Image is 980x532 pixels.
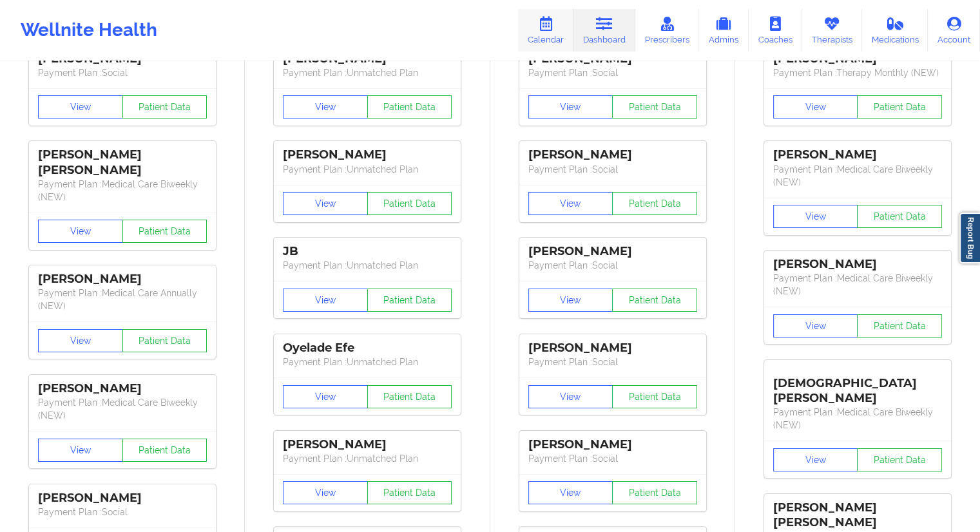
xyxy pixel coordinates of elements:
[635,9,699,52] a: Prescribers
[38,491,207,506] div: [PERSON_NAME]
[38,66,207,79] p: Payment Plan : Social
[38,220,123,243] button: View
[38,396,207,422] p: Payment Plan : Medical Care Biweekly (NEW)
[612,95,697,119] button: Patient Data
[283,289,368,312] button: View
[612,192,697,215] button: Patient Data
[367,385,452,408] button: Patient Data
[612,481,697,504] button: Patient Data
[959,213,980,263] a: Report Bug
[367,192,452,215] button: Patient Data
[773,272,942,298] p: Payment Plan : Medical Care Biweekly (NEW)
[38,381,207,396] div: [PERSON_NAME]
[773,205,858,228] button: View
[773,257,942,272] div: [PERSON_NAME]
[773,500,942,530] div: [PERSON_NAME] [PERSON_NAME]
[122,439,207,462] button: Patient Data
[283,192,368,215] button: View
[698,9,749,52] a: Admins
[367,289,452,312] button: Patient Data
[528,163,697,176] p: Payment Plan : Social
[773,448,858,471] button: View
[283,452,452,465] p: Payment Plan : Unmatched Plan
[122,220,207,243] button: Patient Data
[283,95,368,119] button: View
[38,178,207,204] p: Payment Plan : Medical Care Biweekly (NEW)
[749,9,802,52] a: Coaches
[857,448,942,471] button: Patient Data
[283,356,452,368] p: Payment Plan : Unmatched Plan
[528,192,613,215] button: View
[528,289,613,312] button: View
[857,205,942,228] button: Patient Data
[773,406,942,432] p: Payment Plan : Medical Care Biweekly (NEW)
[38,95,123,119] button: View
[528,341,697,356] div: [PERSON_NAME]
[928,9,980,52] a: Account
[367,481,452,504] button: Patient Data
[283,259,452,272] p: Payment Plan : Unmatched Plan
[612,385,697,408] button: Patient Data
[528,437,697,452] div: [PERSON_NAME]
[38,287,207,312] p: Payment Plan : Medical Care Annually (NEW)
[38,147,207,177] div: [PERSON_NAME] [PERSON_NAME]
[528,147,697,162] div: [PERSON_NAME]
[773,66,942,79] p: Payment Plan : Therapy Monthly (NEW)
[283,481,368,504] button: View
[528,66,697,79] p: Payment Plan : Social
[773,147,942,162] div: [PERSON_NAME]
[857,95,942,119] button: Patient Data
[773,366,942,406] div: [DEMOGRAPHIC_DATA][PERSON_NAME]
[528,385,613,408] button: View
[283,163,452,176] p: Payment Plan : Unmatched Plan
[122,329,207,352] button: Patient Data
[573,9,635,52] a: Dashboard
[38,329,123,352] button: View
[528,481,613,504] button: View
[528,259,697,272] p: Payment Plan : Social
[528,244,697,259] div: [PERSON_NAME]
[283,437,452,452] div: [PERSON_NAME]
[528,95,613,119] button: View
[38,439,123,462] button: View
[773,163,942,189] p: Payment Plan : Medical Care Biweekly (NEW)
[518,9,573,52] a: Calendar
[612,289,697,312] button: Patient Data
[773,314,858,337] button: View
[773,95,858,119] button: View
[857,314,942,337] button: Patient Data
[283,385,368,408] button: View
[862,9,928,52] a: Medications
[122,95,207,119] button: Patient Data
[283,244,452,259] div: JB
[283,66,452,79] p: Payment Plan : Unmatched Plan
[802,9,862,52] a: Therapists
[38,506,207,518] p: Payment Plan : Social
[38,272,207,287] div: [PERSON_NAME]
[283,147,452,162] div: [PERSON_NAME]
[367,95,452,119] button: Patient Data
[528,356,697,368] p: Payment Plan : Social
[528,452,697,465] p: Payment Plan : Social
[283,341,452,356] div: Oyelade Efe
